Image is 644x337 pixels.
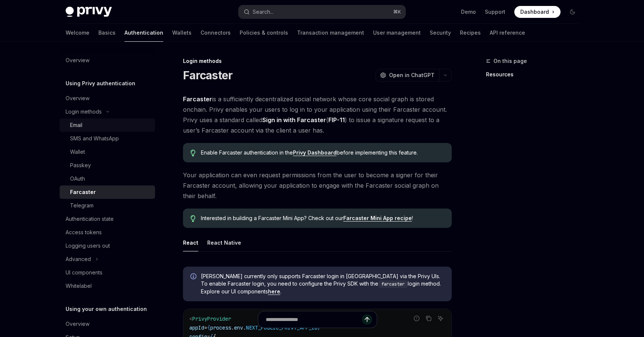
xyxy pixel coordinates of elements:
a: Wallets [172,24,192,42]
a: OAuth [60,172,155,185]
svg: Info [190,273,198,281]
a: Basics [98,24,116,42]
span: Open in ChatGPT [389,71,435,79]
button: Toggle Login methods section [60,105,155,118]
a: Logging users out [60,239,155,252]
span: Interested in building a Farcaster Mini App? Check out our ! [201,214,444,222]
div: OAuth [70,174,85,183]
div: Passkey [70,161,91,170]
a: Email [60,118,155,132]
a: FIP-11 [328,116,345,124]
a: here [268,288,280,295]
input: Ask a question... [266,311,362,328]
a: Privy Dashboard [293,149,337,156]
a: Farcaster [183,95,212,103]
div: Logging users out [66,241,110,250]
a: Overview [60,92,155,105]
span: Your application can even request permissions from the user to become a signer for their Farcaste... [183,170,452,201]
a: Passkey [60,159,155,172]
span: Enable Farcaster authentication in the before implementing this feature. [201,149,444,156]
span: Dashboard [520,8,549,16]
strong: Sign in with Farcaster [262,116,326,124]
a: Resources [486,69,584,80]
svg: Tip [190,215,196,222]
svg: Tip [190,150,196,156]
button: Open in ChatGPT [375,69,439,82]
div: React [183,234,198,251]
a: Telegram [60,199,155,212]
a: Overview [60,317,155,331]
a: Overview [60,54,155,67]
h1: Farcaster [183,69,233,82]
a: Dashboard [514,6,561,18]
span: [PERSON_NAME] currently only supports Farcaster login in [GEOGRAPHIC_DATA] via the Privy UIs. To ... [201,273,444,295]
a: Access tokens [60,226,155,239]
a: Policies & controls [240,24,288,42]
div: SMS and WhatsApp [70,134,119,143]
span: is a sufficiently decentralized social network whose core social graph is stored onchain. Privy e... [183,94,452,136]
a: Farcaster [60,185,155,199]
div: Login methods [183,57,452,65]
div: Overview [66,319,89,328]
a: Whitelabel [60,279,155,293]
a: Security [430,24,451,42]
div: Advanced [66,255,91,264]
a: Recipes [460,24,481,42]
div: Overview [66,56,89,65]
div: UI components [66,268,102,277]
a: User management [373,24,421,42]
button: Toggle Advanced section [60,252,155,266]
div: Authentication state [66,214,114,223]
a: Farcaster Mini App recipe [343,215,412,222]
span: ⌘ K [393,9,401,15]
a: Wallet [60,145,155,159]
div: Login methods [66,107,102,116]
a: SMS and WhatsApp [60,132,155,145]
h5: Using Privy authentication [66,79,135,88]
div: Search... [253,7,274,16]
a: Authentication state [60,212,155,226]
div: Whitelabel [66,282,92,290]
a: UI components [60,266,155,279]
div: Access tokens [66,228,102,237]
div: React Native [207,234,241,251]
a: API reference [490,24,525,42]
div: Farcaster [70,188,96,197]
img: dark logo [66,7,112,17]
button: Toggle dark mode [566,6,578,18]
button: Open search [239,5,405,19]
span: On this page [493,57,527,66]
a: Support [485,8,505,16]
a: Transaction management [297,24,364,42]
code: farcaster [378,280,408,288]
a: Welcome [66,24,89,42]
a: Authentication [124,24,163,42]
a: Connectors [201,24,231,42]
div: Telegram [70,201,94,210]
button: Send message [362,314,372,325]
div: Email [70,121,82,130]
div: Overview [66,94,89,103]
div: Wallet [70,147,85,156]
h5: Using your own authentication [66,305,147,314]
a: Demo [461,8,476,16]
